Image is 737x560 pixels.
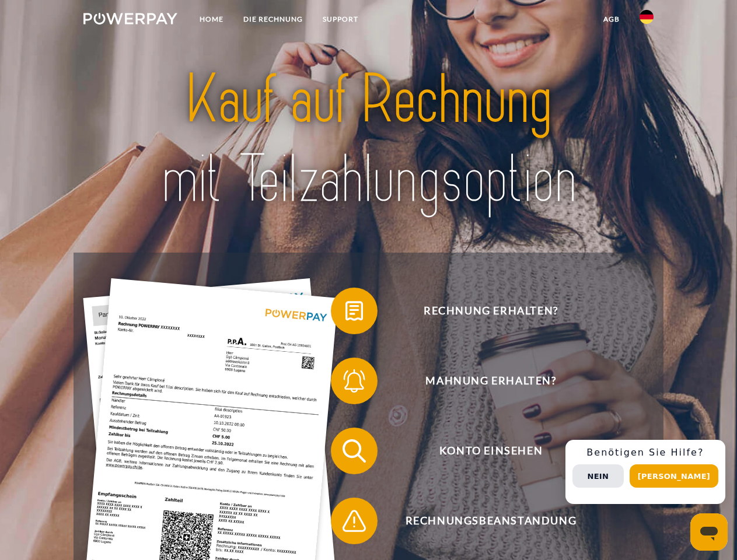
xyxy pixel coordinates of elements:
img: title-powerpay_de.svg [111,56,626,223]
img: logo-powerpay-white.svg [83,13,177,24]
iframe: Schaltfläche zum Öffnen des Messaging-Fensters [690,513,728,551]
img: qb_bill.svg [340,296,369,325]
button: Rechnungsbeanstandung [331,498,634,544]
button: Konto einsehen [331,428,634,474]
a: agb [593,9,630,30]
img: qb_bell.svg [340,366,369,395]
a: SUPPORT [313,9,368,30]
h3: Benötigen Sie Hilfe? [572,447,718,459]
span: Rechnung erhalten? [348,288,634,334]
span: Mahnung erhalten? [348,358,634,404]
img: de [640,10,654,24]
button: Rechnung erhalten? [331,288,634,334]
img: qb_search.svg [340,436,369,466]
button: Mahnung erhalten? [331,358,634,404]
img: qb_warning.svg [340,506,369,535]
a: DIE RECHNUNG [233,9,313,30]
a: Home [190,9,233,30]
button: Nein [572,464,624,488]
button: [PERSON_NAME] [630,464,718,488]
div: Schnellhilfe [565,440,725,504]
span: Rechnungsbeanstandung [348,498,634,544]
span: Konto einsehen [348,428,634,474]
